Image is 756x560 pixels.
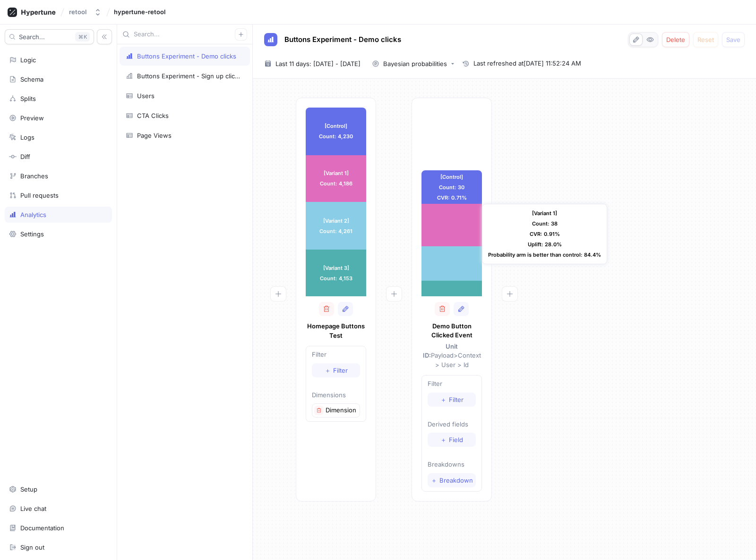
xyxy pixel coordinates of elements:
[428,420,476,429] p: Derived fields
[20,75,43,83] div: Schema
[449,397,464,402] span: Filter
[312,391,360,400] p: Dimensions
[20,543,44,551] div: Sign out
[666,37,685,42] span: Delete
[114,8,165,15] span: hypertune-retool
[482,204,607,264] div: [Variant 1] Count: 38 CVR: 0.91% Uplift: 28.0% Probability arm is better than control: 84.4%
[137,92,155,100] div: Users
[306,250,366,296] div: [Variant 3] Count: 4,153
[428,393,476,407] button: ＋Filter
[19,34,45,40] span: Search...
[20,230,44,238] div: Settings
[421,322,482,340] p: Demo Button Clicked Event
[306,155,366,202] div: [Variant 1] Count: 4,186
[449,437,463,443] span: Field
[368,57,458,71] button: Bayesian probabilities
[137,132,172,139] div: Page Views
[726,37,740,42] span: Save
[428,433,476,447] button: ＋Field
[20,56,36,64] div: Logic
[65,4,105,20] button: retool
[20,485,37,493] div: Setup
[306,202,366,250] div: [Variant 2] Count: 4,261
[134,30,235,39] input: Search...
[428,460,476,469] p: Breakdowns
[20,192,59,199] div: Pull requests
[20,211,46,218] div: Analytics
[306,108,366,155] div: [Control] Count: 4,230
[326,406,358,415] p: Dimension 1
[312,350,360,359] p: Filter
[5,29,94,44] button: Search...K
[473,59,581,68] span: Last refreshed at [DATE] 11:52:24 AM
[20,524,64,532] div: Documentation
[383,61,447,67] div: Bayesian probabilities
[20,505,46,512] div: Live chat
[306,322,366,340] p: Homepage Buttons Test
[662,32,689,47] button: Delete
[421,170,482,204] div: [Control] Count: 30 CVR: 0.71%
[431,477,437,483] span: ＋
[440,397,447,402] span: ＋
[312,363,360,377] button: ＋Filter
[440,437,447,443] span: ＋
[69,8,86,16] div: retool
[693,32,718,47] button: Reset
[137,52,236,60] div: Buttons Experiment - Demo clicks
[428,473,476,487] button: ＋Breakdown
[428,379,476,389] p: Filter
[333,368,348,373] span: Filter
[20,95,36,102] div: Splits
[421,342,482,370] p: Payload > Context > User > Id
[722,32,745,47] button: Save
[697,37,714,42] span: Reset
[5,520,112,536] a: Documentation
[275,59,361,68] span: Last 11 days: [DATE] - [DATE]
[325,368,331,373] span: ＋
[284,36,401,43] span: Buttons Experiment - Demo clicks
[137,72,240,80] div: Buttons Experiment - Sign up clicks
[75,32,90,42] div: K
[20,114,44,122] div: Preview
[20,172,48,180] div: Branches
[439,477,473,483] span: Breakdown
[137,112,169,119] div: CTA Clicks
[20,134,34,141] div: Logs
[20,153,30,160] div: Diff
